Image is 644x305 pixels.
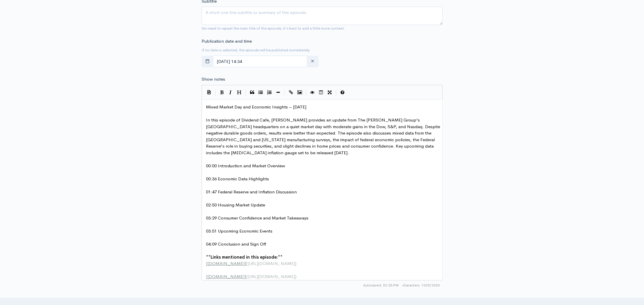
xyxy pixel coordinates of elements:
label: Publication date and time [202,38,252,45]
span: ) [295,261,296,266]
span: ] [245,261,246,266]
button: Heading [235,88,244,97]
span: [DOMAIN_NAME] [207,274,245,279]
span: [ [206,274,207,279]
button: Toggle Side by Side [317,88,325,97]
span: Mixed Market Day and Economic Insights – [DATE] [206,104,306,110]
span: ) [295,274,296,279]
button: clear [307,56,319,68]
small: No need to repeat the main title of the episode, it's best to add a little more context. [202,26,345,31]
button: Insert Image [295,88,304,97]
span: Autosaved: 02:35 PM [363,283,399,288]
span: 03:29 Consumer Confidence and Market Takeaways [206,215,308,221]
i: | [306,89,306,96]
span: [URL][DOMAIN_NAME] [247,274,295,279]
span: 01:47 Federal Reserve and Inflation Discussion [206,189,297,195]
button: Numbered List [265,88,274,97]
span: ] [245,274,246,279]
button: Insert Horizontal Line [274,88,283,97]
span: 00:00 Introduction and Market Overview [206,163,285,168]
span: 00:36 Economic Data Highlights [206,176,269,181]
span: [ [206,261,207,266]
span: 02:50 Housing Market Update [206,202,265,208]
span: Links mentioned in this episode: [211,254,278,260]
span: 04:09 Conclusion and Sign Off [206,241,266,247]
button: Insert Show Notes Template [205,88,214,97]
span: [URL][DOMAIN_NAME] [247,261,295,266]
button: Toggle Preview [308,88,317,97]
span: ( [246,274,247,279]
button: Markdown Guide [338,88,347,97]
span: 1029/2000 [402,283,440,288]
button: Toggle Fullscreen [325,88,334,97]
label: Show notes [202,76,225,83]
button: Generic List [256,88,265,97]
button: Bold [218,88,226,97]
button: Quote [248,88,256,97]
i: | [284,89,285,96]
span: [DOMAIN_NAME] [207,261,245,266]
button: toggle [202,56,214,68]
span: 03:51 Upcoming Economic Events [206,228,272,234]
span: ( [246,261,247,266]
i: | [245,89,246,96]
button: Create Link [287,88,295,97]
button: Italic [226,88,235,97]
small: If no date is selected, the episode will be published immediately. [202,48,310,52]
span: In this episode of Dividend Cafe, [PERSON_NAME] provides an update from The [PERSON_NAME] Group's... [206,117,441,155]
